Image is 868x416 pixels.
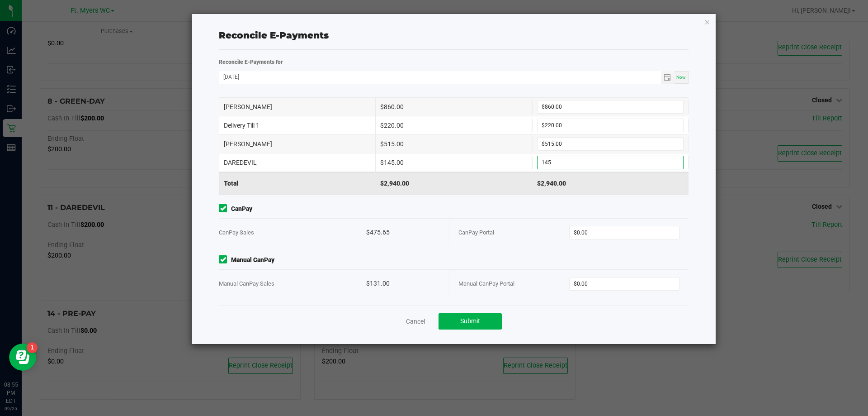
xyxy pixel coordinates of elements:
span: Manual CanPay Portal [458,280,514,287]
div: Delivery Till 1 [219,116,375,134]
div: $2,940.00 [532,172,689,195]
strong: CanPay [231,204,252,214]
span: Now [676,75,686,80]
span: CanPay Portal [458,229,494,236]
strong: Reconcile E-Payments for [219,59,283,65]
div: $220.00 [375,116,532,134]
div: $860.00 [375,98,532,116]
div: $515.00 [375,135,532,153]
div: [PERSON_NAME] [219,135,375,153]
div: $2,940.00 [375,172,532,195]
input: Date [219,71,661,82]
div: Reconcile E-Payments [219,29,689,42]
form-toggle: Include in reconciliation [219,204,231,214]
form-toggle: Include in reconciliation [219,255,231,265]
span: Manual CanPay Sales [219,280,274,287]
div: $475.65 [366,219,440,246]
div: $131.00 [366,270,440,297]
span: Toggle calendar [661,71,674,84]
strong: Manual CanPay [231,255,274,265]
button: Submit [439,313,502,330]
a: Cancel [406,317,425,326]
iframe: Resource center unread badge [27,342,38,353]
iframe: Resource center [9,344,36,371]
span: CanPay Sales [219,229,254,236]
div: Total [219,172,375,195]
div: DAREDEVIL [219,153,375,172]
span: Submit [460,317,480,325]
div: [PERSON_NAME] [219,98,375,116]
div: $145.00 [375,153,532,172]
